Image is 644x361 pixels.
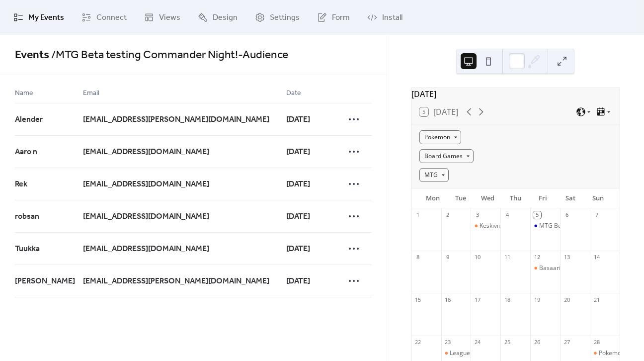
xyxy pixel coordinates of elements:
[450,349,523,358] div: League Challenge Syyskuu
[563,254,570,261] div: 13
[360,4,410,31] a: Install
[28,12,64,24] span: My Events
[584,188,612,208] div: Sun
[414,211,422,219] div: 1
[503,339,511,346] div: 25
[83,114,269,126] span: [EMAIL_ADDRESS][PERSON_NAME][DOMAIN_NAME]
[83,243,209,255] span: [EMAIL_ADDRESS][DOMAIN_NAME]
[593,254,600,261] div: 14
[419,188,447,208] div: Mon
[474,188,501,208] div: Wed
[444,339,452,346] div: 23
[137,4,188,31] a: Views
[539,222,642,230] div: MTG Beta testing Commander Night!
[593,339,600,346] div: 28
[444,296,452,303] div: 16
[15,275,75,287] span: [PERSON_NAME]
[444,254,452,261] div: 9
[83,179,209,190] span: [EMAIL_ADDRESS][DOMAIN_NAME]
[474,296,481,303] div: 17
[411,88,620,100] div: [DATE]
[533,339,541,346] div: 26
[310,4,357,31] a: Form
[83,146,209,158] span: [EMAIL_ADDRESS][DOMAIN_NAME]
[563,339,570,346] div: 27
[563,296,570,303] div: 20
[286,243,310,255] span: [DATE]
[539,264,604,272] div: Basaarin Syyskuun GLC
[503,254,511,261] div: 11
[414,296,422,303] div: 15
[286,275,310,287] span: [DATE]
[159,12,180,24] span: Views
[286,211,310,223] span: [DATE]
[6,4,72,31] a: My Events
[15,114,43,126] span: Alender
[529,188,557,208] div: Fri
[15,88,33,99] span: Name
[270,12,300,24] span: Settings
[15,179,27,190] span: Rek
[286,88,301,99] span: Date
[593,296,600,303] div: 21
[332,12,350,24] span: Form
[15,44,49,66] a: Events
[503,211,511,219] div: 4
[447,188,474,208] div: Tue
[286,146,310,158] span: [DATE]
[286,114,310,126] span: [DATE]
[533,254,541,261] div: 12
[15,211,39,223] span: robsan
[74,4,134,31] a: Connect
[96,12,127,24] span: Connect
[474,211,481,219] div: 3
[474,339,481,346] div: 24
[15,243,40,255] span: Tuukka
[190,4,245,31] a: Design
[286,179,310,190] span: [DATE]
[593,211,600,219] div: 7
[471,222,500,230] div: Keskiviikko Komentaja Kekkerit
[563,211,570,219] div: 6
[414,339,422,346] div: 22
[15,146,37,158] span: Aaro n
[590,349,620,358] div: Pokemon: Mega Evolution prelease
[83,275,269,287] span: [EMAIL_ADDRESS][PERSON_NAME][DOMAIN_NAME]
[533,296,541,303] div: 19
[49,44,288,66] span: / MTG Beta testing Commander Night! - Audience
[441,349,471,358] div: League Challenge Syyskuu
[530,264,560,272] div: Basaarin Syyskuun GLC
[533,211,541,219] div: 5
[83,211,209,223] span: [EMAIL_ADDRESS][DOMAIN_NAME]
[444,211,452,219] div: 2
[503,296,511,303] div: 18
[502,188,529,208] div: Thu
[247,4,307,31] a: Settings
[557,188,584,208] div: Sat
[382,12,402,24] span: Install
[480,222,564,230] div: Keskiviikko Komentaja Kekkerit
[213,12,238,24] span: Design
[83,88,99,99] span: Email
[530,222,560,230] div: MTG Beta testing Commander Night!
[474,254,481,261] div: 10
[414,254,422,261] div: 8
